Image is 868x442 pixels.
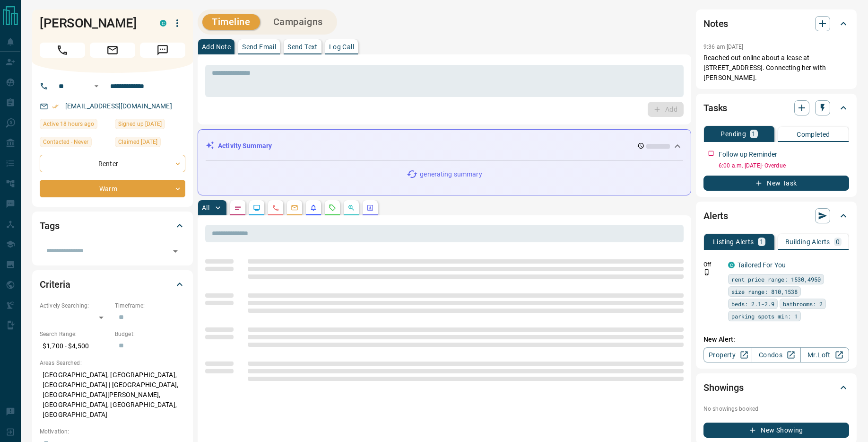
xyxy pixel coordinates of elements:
p: [GEOGRAPHIC_DATA], [GEOGRAPHIC_DATA], [GEOGRAPHIC_DATA] | [GEOGRAPHIC_DATA], [GEOGRAPHIC_DATA][PE... [40,367,185,423]
svg: Push Notification Only [703,269,710,275]
div: Fri Jun 06 2025 [115,119,185,132]
p: 9:36 am [DATE] [703,44,744,50]
div: condos.ca [728,262,735,268]
div: Tasks [703,97,849,119]
div: Alerts [703,204,849,227]
button: New Showing [703,423,849,438]
div: Showings [703,376,849,399]
h2: Tasks [703,100,727,115]
svg: Emails [291,204,298,212]
button: Open [169,245,182,258]
span: parking spots min: 1 [731,311,798,321]
a: [EMAIL_ADDRESS][DOMAIN_NAME] [65,102,172,110]
p: Off [703,260,722,269]
p: Timeframe: [115,301,185,310]
p: No showings booked [703,405,849,413]
span: size range: 810,1538 [731,287,798,296]
p: Pending [720,131,746,137]
p: $1,700 - $4,500 [40,338,110,354]
div: Criteria [40,273,185,296]
div: Sat Sep 13 2025 [115,137,185,150]
p: 6:00 a.m. [DATE] - Overdue [719,161,849,170]
svg: Email Verified [52,103,59,110]
p: Listing Alerts [713,239,754,245]
p: Follow up Reminder [719,150,777,159]
span: Email [90,43,135,58]
div: Renter [40,155,185,172]
svg: Listing Alerts [310,204,317,212]
svg: Lead Browsing Activity [253,204,260,212]
h2: Alerts [703,208,728,223]
span: Claimed [DATE] [118,137,157,147]
button: Timeline [202,14,260,30]
span: beds: 2.1-2.9 [731,299,774,309]
div: Activity Summary [206,137,683,155]
svg: Agent Actions [366,204,374,212]
p: Motivation: [40,427,185,436]
svg: Opportunities [347,204,355,212]
svg: Calls [272,204,279,212]
h2: Tags [40,218,59,233]
div: Notes [703,12,849,35]
a: Condos [752,347,800,362]
p: generating summary [420,169,482,179]
a: Property [703,347,752,362]
div: Mon Sep 15 2025 [40,119,110,132]
div: condos.ca [160,20,166,27]
span: Active 18 hours ago [43,119,94,129]
a: Mr.Loft [800,347,849,362]
p: 1 [752,131,755,137]
p: 0 [836,239,840,245]
span: bathrooms: 2 [783,299,823,309]
span: Call [40,43,85,58]
div: Warm [40,180,185,197]
p: Send Email [242,44,276,50]
div: Tags [40,214,185,237]
h2: Notes [703,16,728,31]
p: Completed [797,131,830,138]
p: Areas Searched: [40,359,185,367]
p: Building Alerts [785,239,830,245]
h2: Showings [703,380,744,395]
p: 1 [760,239,764,245]
p: Actively Searching: [40,301,110,310]
span: rent price range: 1530,4950 [731,274,821,284]
p: Send Text [287,44,318,50]
svg: Requests [329,204,336,212]
p: Add Note [202,44,231,50]
p: Activity Summary [218,141,272,151]
svg: Notes [234,204,242,212]
button: New Task [703,176,849,191]
p: New Alert: [703,335,849,345]
span: Signed up [DATE] [118,119,162,129]
a: Tailored For You [738,261,786,269]
button: Campaigns [264,14,332,30]
p: Reached out online about a lease at [STREET_ADDRESS]. Connecting her with [PERSON_NAME]. [703,53,849,83]
span: Contacted - Never [43,137,88,147]
h1: [PERSON_NAME] [40,16,146,31]
p: All [202,204,209,211]
button: Open [91,80,102,92]
h2: Criteria [40,277,70,292]
p: Log Call [329,44,354,50]
span: Message [140,43,185,58]
p: Budget: [115,330,185,338]
p: Search Range: [40,330,110,338]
